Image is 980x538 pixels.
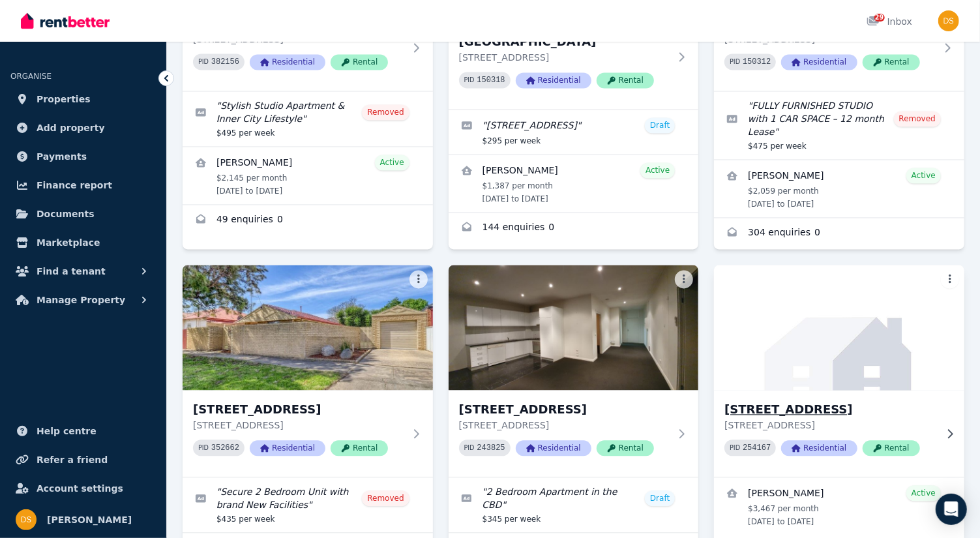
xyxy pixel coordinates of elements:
[874,14,885,22] span: 29
[863,55,920,70] span: Rental
[37,481,123,496] span: Account settings
[714,92,964,160] a: Edit listing: FULLY FURNISHED STUDIO with 1 CAR SPACE – 12 month Lease
[597,441,654,456] span: Rental
[714,478,964,535] a: View details for Edward Burns
[724,401,936,419] h3: [STREET_ADDRESS]
[183,478,433,533] a: Edit listing: Secure 2 Bedroom Unit with brand New Facilities
[10,143,156,170] a: Payments
[10,172,156,198] a: Finance report
[459,419,670,432] p: [STREET_ADDRESS]
[449,155,699,213] a: View details for Billy Indiarto
[10,258,156,284] button: Find a tenant
[37,263,106,279] span: Find a tenant
[867,15,912,28] div: Inbox
[37,423,97,439] span: Help centre
[10,72,52,81] span: ORGANISE
[10,115,156,141] a: Add property
[183,265,433,391] img: 47 St Georges Rd, Shepparton
[193,419,404,432] p: [STREET_ADDRESS]
[409,271,428,289] button: More options
[37,452,108,468] span: Refer a friend
[198,59,209,66] small: PID
[597,73,654,89] span: Rental
[37,149,87,164] span: Payments
[708,262,971,394] img: 303/98 River Esplanade, Docklands
[516,73,591,89] span: Residential
[37,292,125,308] span: Manage Property
[37,206,95,222] span: Documents
[516,441,591,456] span: Residential
[477,444,505,453] code: 243825
[675,271,693,289] button: More options
[449,213,699,245] a: Enquiries for 6/5 Summerlea Gve, Hawthorn
[211,58,239,67] code: 382156
[37,177,112,193] span: Finance report
[21,11,110,31] img: RentBetter
[781,55,857,70] span: Residential
[10,86,156,112] a: Properties
[183,205,433,237] a: Enquiries for 6/3 Hanover St, Fitzroy
[183,265,433,477] a: 47 St Georges Rd, Shepparton[STREET_ADDRESS][STREET_ADDRESS]PID 352662ResidentialRental
[10,447,156,473] a: Refer a friend
[781,441,857,456] span: Residential
[250,55,325,70] span: Residential
[459,52,670,65] p: [STREET_ADDRESS]
[743,58,771,67] code: 150312
[37,235,100,250] span: Marketplace
[743,444,771,453] code: 254167
[331,55,388,70] span: Rental
[714,218,964,250] a: Enquiries for 30/3-25 Hanover Street, Fitzroy
[730,59,740,66] small: PID
[331,441,388,456] span: Rental
[10,201,156,227] a: Documents
[936,494,967,525] div: Open Intercom Messenger
[714,160,964,218] a: View details for Felix McNamara
[464,77,475,84] small: PID
[941,271,959,289] button: More options
[449,265,699,391] img: 49A High Street, Shepparton
[938,10,959,31] img: Donna Stone
[449,478,699,533] a: Edit listing: 2 Bedroom Apartment in the CBD
[37,91,91,107] span: Properties
[477,76,505,85] code: 150318
[10,418,156,444] a: Help centre
[10,287,156,313] button: Manage Property
[714,265,964,477] a: 303/98 River Esplanade, Docklands[STREET_ADDRESS][STREET_ADDRESS]PID 254167ResidentialRental
[47,512,132,528] span: [PERSON_NAME]
[37,120,105,136] span: Add property
[198,445,209,452] small: PID
[250,441,325,456] span: Residential
[10,230,156,256] a: Marketplace
[211,444,239,453] code: 352662
[183,147,433,205] a: View details for Pemo Theodore
[10,475,156,501] a: Account settings
[449,110,699,155] a: Edit listing: 6/5 Summerlea Grove, HAWTHORN Vic 3122
[464,445,475,452] small: PID
[863,441,920,456] span: Rental
[193,401,404,419] h3: [STREET_ADDRESS]
[730,445,740,452] small: PID
[459,401,670,419] h3: [STREET_ADDRESS]
[183,92,433,147] a: Edit listing: Stylish Studio Apartment & Inner City Lifestyle
[449,265,699,477] a: 49A High Street, Shepparton[STREET_ADDRESS][STREET_ADDRESS]PID 243825ResidentialRental
[724,419,936,432] p: [STREET_ADDRESS]
[16,509,37,530] img: Donna Stone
